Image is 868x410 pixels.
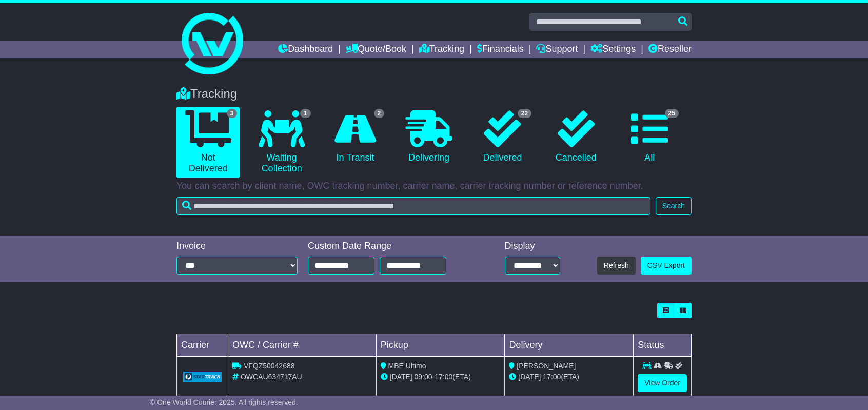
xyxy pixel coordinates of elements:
span: 2 [374,109,385,118]
a: Settings [590,41,636,58]
span: 25 [665,109,679,118]
td: Status [634,334,692,357]
span: VFQZ50042688 [244,362,295,370]
td: OWC / Carrier # [228,334,377,357]
span: © One World Courier 2025. All rights reserved. [150,398,298,406]
div: Tracking [171,87,697,102]
div: Invoice [176,241,298,252]
span: 09:00 [415,373,432,381]
div: (ETA) [509,372,629,382]
div: Custom Date Range [308,241,472,252]
a: 3 Not Delivered [176,107,240,178]
a: 22 Delivered [471,107,534,167]
a: 1 Waiting Collection [250,107,313,178]
span: 22 [518,109,531,118]
a: Tracking [419,41,464,58]
td: Carrier [177,334,228,357]
td: Delivery [505,334,634,357]
a: View Order [638,374,687,392]
a: 2 In Transit [324,107,387,167]
a: Reseller [648,41,692,58]
button: Search [656,197,692,215]
button: Refresh [597,257,636,275]
p: You can search by client name, OWC tracking number, carrier name, carrier tracking number or refe... [176,181,692,192]
span: 17:00 [543,373,561,381]
a: Support [536,41,578,58]
a: Delivering [397,107,460,167]
a: Cancelled [544,107,607,167]
div: - (ETA) [381,372,501,382]
span: 17:00 [435,373,452,381]
div: Display [505,241,560,252]
span: [DATE] [518,373,541,381]
a: Financials [477,41,524,58]
span: MBE Ultimo [388,362,426,370]
a: CSV Export [641,257,692,275]
img: GetCarrierServiceLogo [183,372,222,382]
span: OWCAU634717AU [241,373,302,381]
a: Quote/Book [346,41,406,58]
span: [DATE] [390,373,412,381]
span: 3 [227,109,238,118]
span: [PERSON_NAME] [517,362,576,370]
a: Dashboard [278,41,333,58]
a: 25 All [618,107,681,167]
td: Pickup [376,334,505,357]
span: 1 [300,109,311,118]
